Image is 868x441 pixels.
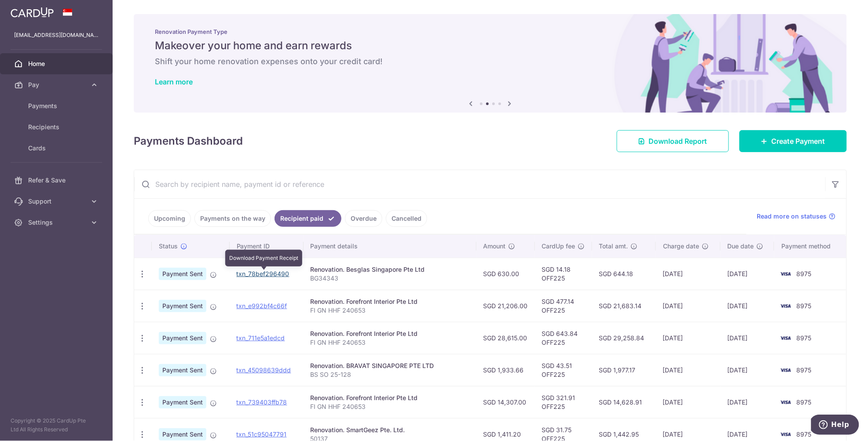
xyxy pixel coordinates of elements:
th: Payment ID [230,235,304,258]
span: Download Report [649,136,707,146]
td: [DATE] [721,290,775,322]
td: SGD 630.00 [476,258,535,290]
a: Learn more [155,77,193,86]
span: Home [28,59,86,68]
a: Cancelled [386,210,427,227]
h4: Payments Dashboard [134,133,243,149]
span: Create Payment [772,136,825,146]
span: Read more on statuses [757,212,827,221]
span: 8975 [796,398,811,406]
h6: Shift your home renovation expenses onto your credit card! [155,56,826,67]
td: [DATE] [721,258,775,290]
td: SGD 1,977.17 [592,354,656,386]
span: Charge date [663,242,699,251]
div: Renovation. Besglas Singapore Pte Ltd [311,265,469,274]
p: BS SO 25-128 [311,370,469,379]
td: [DATE] [656,354,720,386]
td: [DATE] [656,386,720,418]
a: Create Payment [740,130,847,152]
th: Payment method [774,235,846,258]
td: SGD 14,307.00 [476,386,535,418]
td: [DATE] [721,354,775,386]
td: SGD 21,206.00 [476,290,535,322]
td: SGD 1,933.66 [476,354,535,386]
td: SGD 43.51 OFF225 [535,354,592,386]
span: CardUp fee [542,242,575,251]
td: SGD 29,258.84 [592,322,656,354]
input: Search by recipient name, payment id or reference [134,170,825,198]
td: SGD 21,683.14 [592,290,656,322]
td: SGD 321.91 OFF225 [535,386,592,418]
p: FI GN HHF 240653 [311,306,469,315]
td: SGD 28,615.00 [476,322,535,354]
div: Download Payment Receipt [225,250,302,266]
a: txn_78bef296490 [237,270,289,277]
p: BG34343 [311,274,469,283]
td: [DATE] [721,322,775,354]
a: Recipient paid [275,210,341,227]
p: Renovation Payment Type [155,28,826,35]
a: Download Report [617,130,729,152]
span: Status [159,242,178,251]
a: Upcoming [148,210,191,227]
span: 8975 [796,302,811,310]
span: 8975 [796,334,811,342]
div: Renovation. Forefront Interior Pte Ltd [311,394,469,402]
span: Payment Sent [159,396,206,408]
span: Payment Sent [159,364,206,376]
a: Payments on the way [194,210,271,227]
span: Payment Sent [159,332,206,344]
td: [DATE] [656,258,720,290]
a: txn_739403ffb78 [237,398,287,406]
td: SGD 643.84 OFF225 [535,322,592,354]
span: Amount [483,242,506,251]
img: CardUp [11,7,54,18]
img: Bank Card [777,429,795,440]
div: Renovation. Forefront Interior Pte Ltd [311,297,469,306]
span: Payments [28,102,86,110]
div: Renovation. Forefront Interior Pte Ltd [311,329,469,338]
span: Pay [28,80,86,89]
span: Refer & Save [28,176,86,185]
div: Renovation. BRAVAT SINGAPORE PTE LTD [311,361,469,370]
img: Bank Card [777,301,795,311]
img: Renovation banner [134,14,847,113]
a: Overdue [345,210,382,227]
div: Renovation. SmartGeez Pte. Ltd. [311,426,469,434]
a: txn_e992bf4c66f [237,302,287,310]
td: [DATE] [656,322,720,354]
td: SGD 477.14 OFF225 [535,290,592,322]
span: Settings [28,218,86,227]
iframe: Opens a widget where you can find more information [811,415,859,437]
span: Total amt. [599,242,628,251]
img: Bank Card [777,333,795,343]
td: SGD 14.18 OFF225 [535,258,592,290]
a: txn_45098639ddd [237,366,291,374]
h5: Makeover your home and earn rewards [155,39,826,53]
img: Bank Card [777,365,795,375]
p: FI GN HHF 240653 [311,402,469,411]
a: Read more on statuses [757,212,836,221]
span: Payment Sent [159,300,206,312]
p: [EMAIL_ADDRESS][DOMAIN_NAME] [14,31,99,40]
span: 8975 [796,270,811,277]
img: Bank Card [777,397,795,408]
td: [DATE] [721,386,775,418]
td: SGD 644.18 [592,258,656,290]
span: Due date [728,242,754,251]
img: Bank Card [777,269,795,279]
span: Support [28,197,86,206]
span: 8975 [796,430,811,438]
span: Recipients [28,123,86,131]
span: Payment Sent [159,268,206,280]
span: 8975 [796,366,811,374]
span: Payment Sent [159,428,206,441]
a: txn_711e5a1edcd [237,334,285,342]
th: Payment details [304,235,476,258]
td: SGD 14,628.91 [592,386,656,418]
a: txn_51c95047791 [237,430,287,438]
td: [DATE] [656,290,720,322]
p: FI GN HHF 240653 [311,338,469,347]
span: Cards [28,144,86,153]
